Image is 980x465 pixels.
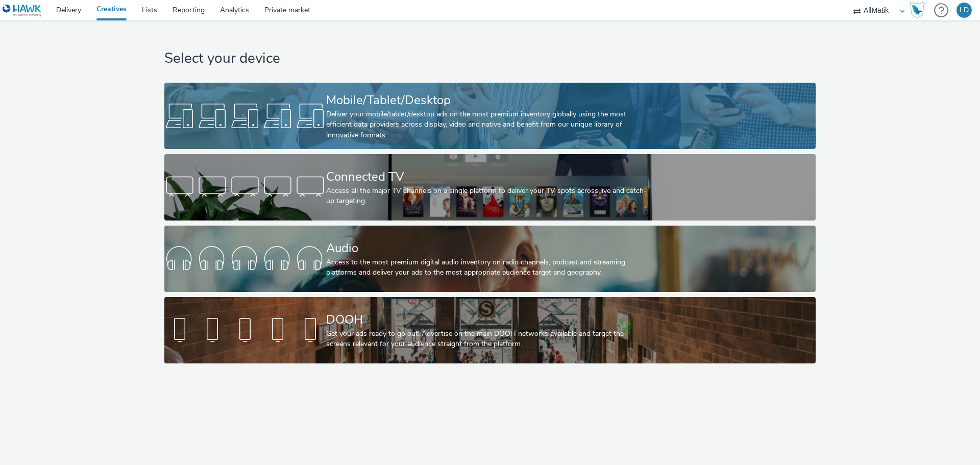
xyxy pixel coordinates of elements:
div: Mobile/Tablet/Desktop [326,91,650,109]
div: Connected TV [326,168,650,186]
div: Audio [326,239,650,257]
a: Connected TVAccess all the major TV channels on a single platform to deliver your TV spots across... [164,154,815,221]
div: LD [960,3,969,18]
div: Deliver your mobile/tablet/desktop ads on the most premium inventory globally using the most effi... [326,109,650,140]
a: Hawk Academy [910,2,929,18]
a: Mobile/Tablet/DesktopDeliver your mobile/tablet/desktop ads on the most premium inventory globall... [164,83,815,149]
a: DOOHGet your ads ready to go out! Advertise on the main DOOH networks available and target the sc... [164,297,815,363]
h1: Select your device [164,49,815,68]
a: AudioAccess to the most premium digital audio inventory on radio channels, podcast and streaming ... [164,226,815,292]
div: DOOH [326,311,650,329]
div: Access to the most premium digital audio inventory on radio channels, podcast and streaming platf... [326,257,650,278]
img: undefined Logo [3,4,42,17]
img: Hawk Academy [910,2,925,18]
div: Access all the major TV channels on a single platform to deliver your TV spots across live and ca... [326,186,650,207]
div: Get your ads ready to go out! Advertise on the main DOOH networks available and target the screen... [326,329,650,350]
